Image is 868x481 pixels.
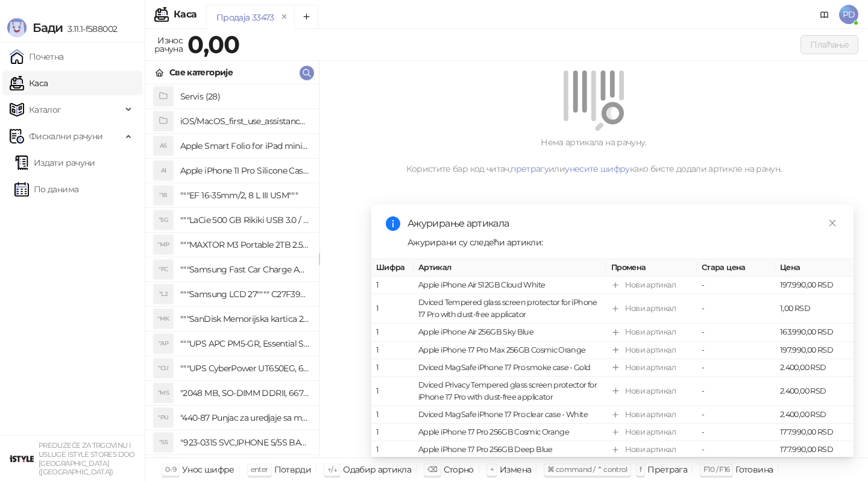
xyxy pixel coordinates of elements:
[697,441,775,459] td: -
[274,462,312,477] div: Потврди
[414,424,606,441] td: Apple iPhone 17 Pro 256GB Cosmic Orange
[180,112,309,131] h4: iOS/MacOS_first_use_assistance (4)
[625,426,676,438] div: Нови артикал
[63,24,117,34] span: 3.11.1-f588002
[180,136,309,156] h4: Apple Smart Folio for iPad mini (A17 Pro) - Sage
[180,235,309,254] h4: """MAXTOR M3 Portable 2TB 2.5"""" crni eksterni hard disk HX-M201TCB/GM"""
[10,447,34,471] img: 64x64-companyLogo-77b92cf4-9946-4f36-9751-bf7bb5fd2c7d.png
[490,465,494,474] span: +
[154,235,173,254] div: "MP
[174,10,197,19] div: Каса
[697,259,775,277] th: Стара цена
[547,465,627,474] span: ⌘ command / ⌃ control
[327,465,337,474] span: ↑/↓
[371,294,414,324] td: 1
[145,84,319,457] div: grid
[697,294,775,324] td: -
[697,377,775,406] td: -
[775,406,854,424] td: 2.400,00 RSD
[647,462,687,477] div: Претрага
[180,309,309,329] h4: """SanDisk Memorijska kartica 256GB microSDXC sa SD adapterom SDSQXA1-256G-GN6MA - Extreme PLUS, ...
[343,462,411,477] div: Одабир артикла
[154,260,173,279] div: "FC
[414,324,606,341] td: Apple iPhone Air 256GB Sky Blue
[735,462,773,477] div: Готовина
[33,20,63,35] span: Бади
[10,71,48,95] a: Каса
[697,424,775,441] td: -
[371,341,414,359] td: 1
[775,424,854,441] td: 177.990,00 RSD
[625,385,676,397] div: Нови артикал
[775,277,854,294] td: 197.990,00 RSD
[180,383,309,403] h4: "2048 MB, SO-DIMM DDRII, 667 MHz, Napajanje 1,8 0,1 V, Latencija CL5"
[154,359,173,378] div: "CU
[154,334,173,353] div: "AP
[180,260,309,279] h4: """Samsung Fast Car Charge Adapter, brzi auto punja_, boja crna"""
[625,409,676,421] div: Нови артикал
[444,462,474,477] div: Сторно
[511,163,549,174] a: претрагу
[165,465,176,474] span: 0-9
[371,377,414,406] td: 1
[815,5,834,24] a: Документација
[371,359,414,377] td: 1
[154,186,173,205] div: "18
[154,136,173,156] div: AS
[703,465,729,474] span: F10 / F16
[414,277,606,294] td: Apple iPhone Air 512GB Cloud White
[187,30,239,59] strong: 0,00
[154,161,173,180] div: AI
[414,259,606,277] th: Артикал
[828,219,837,227] span: close
[29,98,61,122] span: Каталог
[625,279,676,291] div: Нови артикал
[625,444,676,456] div: Нови артикал
[775,377,854,406] td: 2.400,00 RSD
[407,216,839,231] div: Ажурирање артикала
[180,161,309,180] h4: Apple iPhone 11 Pro Silicone Case - Black
[371,324,414,341] td: 1
[839,5,858,24] span: PD
[775,359,854,377] td: 2.400,00 RSD
[640,465,641,474] span: f
[180,359,309,378] h4: """UPS CyberPower UT650EG, 650VA/360W , line-int., s_uko, desktop"""
[565,163,630,174] a: унесите шифру
[500,462,531,477] div: Измена
[800,35,858,54] button: Плаћање
[180,334,309,353] h4: """UPS APC PM5-GR, Essential Surge Arrest,5 utic_nica"""
[7,18,27,37] img: Logo
[625,326,676,338] div: Нови артикал
[371,441,414,459] td: 1
[697,277,775,294] td: -
[152,33,185,57] div: Износ рачуна
[154,309,173,329] div: "MK
[386,216,400,231] span: info-circle
[334,136,854,175] div: Нема артикала на рачуну. Користите бар код читач, или како бисте додали артикле на рачун.
[154,408,173,427] div: "PU
[414,377,606,406] td: Dviced Privacy Tempered glass screen protector for iPhone 17 Pro with dust-free applicator
[216,11,274,24] div: Продаја 33473
[182,462,234,477] div: Унос шифре
[697,324,775,341] td: -
[414,359,606,377] td: Dviced MagSafe iPhone 17 Pro smoke case - Gold
[14,151,95,175] a: Издати рачуни
[606,259,697,277] th: Промена
[775,294,854,324] td: 1,00 RSD
[414,441,606,459] td: Apple iPhone 17 Pro 256GB Deep Blue
[154,433,173,452] div: "S5
[625,362,676,374] div: Нови артикал
[625,344,676,356] div: Нови артикал
[427,465,437,474] span: ⌫
[180,186,309,205] h4: """EF 16-35mm/2, 8 L III USM"""
[180,210,309,230] h4: """LaCie 500 GB Rikiki USB 3.0 / Ultra Compact & Resistant aluminum / USB 3.0 / 2.5"""""""
[180,408,309,427] h4: "440-87 Punjac za uredjaje sa micro USB portom 4/1, Stand."
[180,285,309,304] h4: """Samsung LCD 27"""" C27F390FHUXEN"""
[414,294,606,324] td: Dviced Tempered glass screen protector for iPhone 17 Pro with dust-free applicator
[371,406,414,424] td: 1
[371,424,414,441] td: 1
[39,441,135,476] small: PREDUZEĆE ZA TRGOVINU I USLUGE ISTYLE STORES DOO [GEOGRAPHIC_DATA] ([GEOGRAPHIC_DATA])
[154,285,173,304] div: "L2
[371,277,414,294] td: 1
[154,383,173,403] div: "MS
